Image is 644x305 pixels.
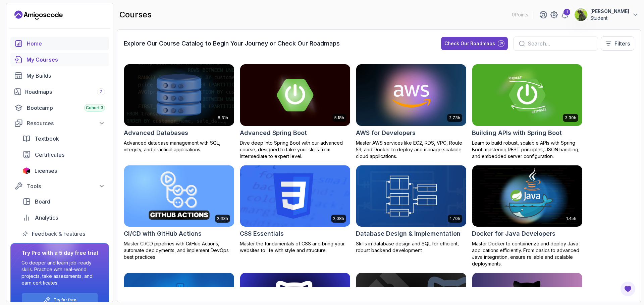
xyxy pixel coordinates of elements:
h2: AWS for Developers [356,128,416,138]
p: 2.63h [217,216,228,221]
img: CI/CD with GitHub Actions card [124,165,234,227]
a: textbook [18,132,109,145]
span: Certificates [35,151,64,159]
a: builds [10,69,109,82]
h2: CSS Essentials [240,229,284,238]
img: Building APIs with Spring Boot card [472,64,582,126]
a: Advanced Databases card8.31hAdvanced DatabasesAdvanced database management with SQL, integrity, a... [124,64,234,153]
a: certificates [18,148,109,161]
a: bootcamp [10,101,109,115]
h2: Advanced Databases [124,128,188,138]
div: My Builds [26,72,105,80]
button: Filters [601,36,634,51]
div: Home [27,40,105,48]
p: 1.70h [450,216,460,221]
p: Dive deep into Spring Boot with our advanced course, designed to take your skills from intermedia... [240,140,351,160]
h2: courses [119,9,152,20]
h2: Advanced Spring Boot [240,128,307,138]
input: Search... [528,40,592,48]
a: home [10,37,109,50]
span: Analytics [35,214,58,222]
span: Cohort 3 [86,105,103,110]
p: Go deeper and learn job-ready skills. Practice with real-world projects, take assessments, and ea... [21,259,98,286]
p: Master the fundamentals of CSS and bring your websites to life with style and structure. [240,240,351,254]
p: Skills in database design and SQL for efficient, robust backend development [356,240,467,254]
button: Tools [10,180,109,192]
button: Open Feedback Button [620,281,636,297]
div: Roadmaps [25,88,105,96]
p: 5.18h [334,115,344,121]
img: jetbrains icon [22,167,31,174]
p: [PERSON_NAME] [590,8,629,15]
div: Tools [27,182,105,190]
a: roadmaps [10,85,109,98]
p: Advanced database management with SQL, integrity, and practical applications [124,140,234,153]
a: Database Design & Implementation card1.70hDatabase Design & ImplementationSkills in database desi... [356,165,467,254]
div: Check Our Roadmaps [444,40,495,47]
img: CSS Essentials card [240,165,350,227]
img: Advanced Databases card [124,64,234,126]
a: board [18,195,109,208]
p: 8.31h [218,115,228,121]
div: 1 [563,9,570,15]
a: AWS for Developers card2.73hAWS for DevelopersMaster AWS services like EC2, RDS, VPC, Route 53, a... [356,64,467,160]
span: Textbook [35,135,59,143]
a: courses [10,53,109,66]
p: Master CI/CD pipelines with GitHub Actions, automate deployments, and implement DevOps best pract... [124,240,234,260]
p: 2.08h [333,216,344,221]
h2: Building APIs with Spring Boot [472,128,562,138]
a: analytics [18,211,109,224]
a: CI/CD with GitHub Actions card2.63hCI/CD with GitHub ActionsMaster CI/CD pipelines with GitHub Ac... [124,165,234,261]
p: Filters [614,40,630,48]
h2: Docker for Java Developers [472,229,555,238]
div: Bootcamp [27,104,105,112]
span: Licenses [35,167,57,175]
img: user profile image [575,8,587,21]
span: Feedback & Features [32,230,85,238]
h3: Explore Our Course Catalog to Begin Your Journey or Check Our Roadmaps [124,39,340,48]
p: Student [590,15,629,21]
a: Building APIs with Spring Boot card3.30hBuilding APIs with Spring BootLearn to build robust, scal... [472,64,583,160]
p: Master AWS services like EC2, RDS, VPC, Route 53, and Docker to deploy and manage scalable cloud ... [356,140,467,160]
p: Learn to build robust, scalable APIs with Spring Boot, mastering REST principles, JSON handling, ... [472,140,583,160]
a: Docker for Java Developers card1.45hDocker for Java DevelopersMaster Docker to containerize and d... [472,165,583,268]
div: Resources [27,119,105,127]
a: feedback [18,227,109,240]
span: Board [35,198,50,206]
a: 1 [561,11,569,19]
a: Try for free [54,297,76,303]
a: Advanced Spring Boot card5.18hAdvanced Spring BootDive deep into Spring Boot with our advanced co... [240,64,351,160]
button: Check Our Roadmaps [441,37,508,50]
p: 3.30h [565,115,576,121]
a: licenses [18,164,109,177]
h2: CI/CD with GitHub Actions [124,229,202,238]
a: Landing page [14,10,63,20]
p: Master Docker to containerize and deploy Java applications efficiently. From basics to advanced J... [472,240,583,267]
img: AWS for Developers card [356,64,466,126]
button: Resources [10,117,109,129]
img: Database Design & Implementation card [356,165,466,227]
span: 7 [100,89,102,94]
p: 1.45h [566,216,576,221]
button: user profile image[PERSON_NAME]Student [574,8,639,21]
p: 0 Points [512,11,528,18]
img: Advanced Spring Boot card [240,64,350,126]
div: My Courses [26,56,105,64]
h2: Database Design & Implementation [356,229,461,238]
p: 2.73h [449,115,460,121]
img: Docker for Java Developers card [472,165,582,227]
a: CSS Essentials card2.08hCSS EssentialsMaster the fundamentals of CSS and bring your websites to l... [240,165,351,254]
